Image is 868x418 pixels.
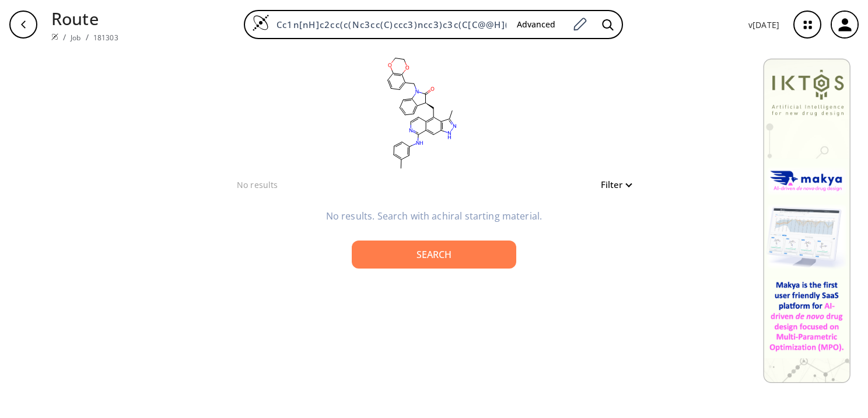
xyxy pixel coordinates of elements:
[352,241,516,269] button: Search
[594,180,631,189] button: Filter
[252,14,269,32] img: Logo Spaya
[361,250,507,259] div: Search
[763,58,850,383] img: Banner
[71,33,80,43] a: Job
[51,33,58,40] img: Spaya logo
[51,6,118,31] p: Route
[93,33,118,43] a: 181303
[237,179,278,191] p: No results
[86,31,89,43] li: /
[63,31,66,43] li: /
[304,49,538,177] svg: Cc1n[nH]c2cc(c(Nc3cc(C)ccc3)ncc3)c3c(C[C@@H](c(cccc3)c3N3Cc4c5OCCOc5ccc4)C3=O)c12
[508,14,565,36] button: Advanced
[311,209,556,223] p: No results. Search with achiral starting material.
[269,19,508,30] input: Enter SMILES
[748,19,779,31] p: v [DATE]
